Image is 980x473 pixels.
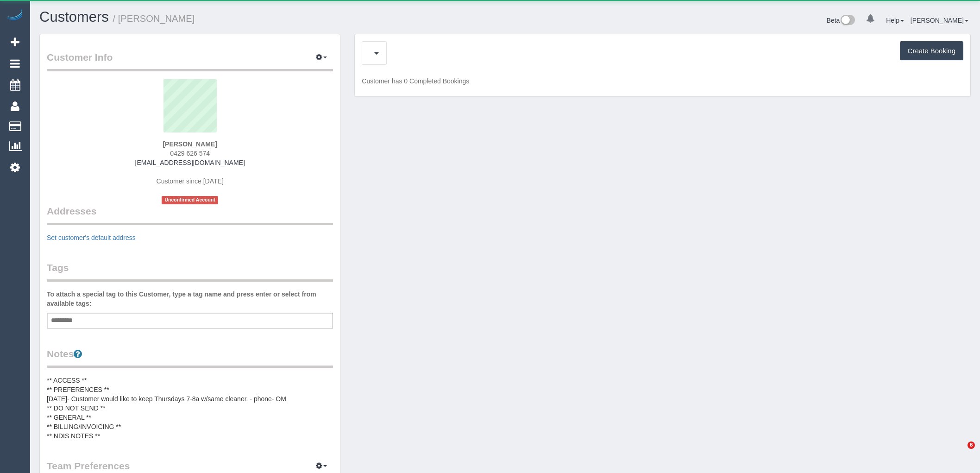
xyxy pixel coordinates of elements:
[967,441,975,449] span: 6
[47,50,333,71] legend: Customer Info
[886,17,904,24] a: Help
[911,17,968,24] a: [PERSON_NAME]
[162,196,218,204] span: Unconfirmed Account
[47,234,136,241] a: Set customer's default address
[47,261,333,282] legend: Tags
[170,150,210,157] span: 0429 626 574
[949,441,971,464] iframe: Intercom live chat
[362,76,963,86] p: Customer has 0 Completed Bookings
[47,347,333,368] legend: Notes
[840,15,855,27] img: New interface
[39,9,109,25] a: Customers
[163,140,217,148] strong: [PERSON_NAME]
[135,159,245,166] a: [EMAIL_ADDRESS][DOMAIN_NAME]
[47,290,333,308] label: To attach a special tag to this Customer, type a tag name and press enter or select from availabl...
[900,41,963,61] button: Create Booking
[157,177,224,185] span: Customer since [DATE]
[113,13,195,24] small: / [PERSON_NAME]
[6,9,24,22] img: Automaid Logo
[827,17,855,24] a: Beta
[47,376,333,441] pre: ** ACCESS ** ** PREFERENCES ** [DATE]- Customer would like to keep Thursdays 7-8a w/same cleaner....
